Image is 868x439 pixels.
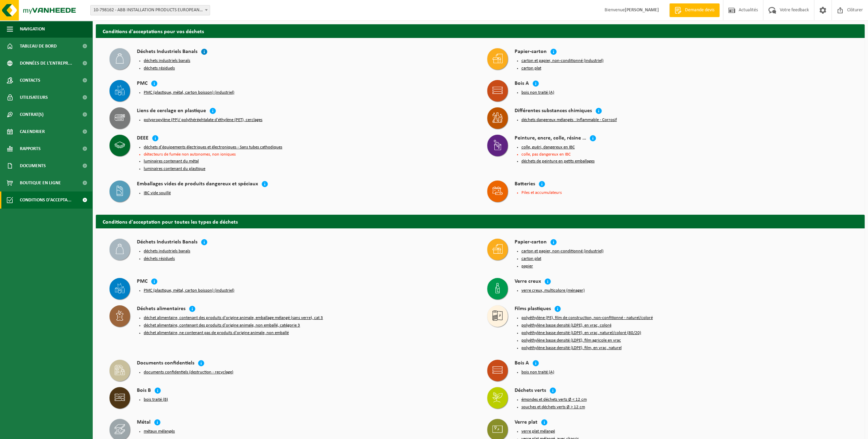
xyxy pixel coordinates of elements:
button: PMC (plastique, métal, carton boisson) (industriel) [144,288,234,293]
h4: Peinture, encre, colle, résine … [515,135,586,143]
button: luminaires contenant du métal [144,159,199,164]
button: polyéthylène basse densité (LDPE), film agricole en vrac [521,338,621,343]
button: déchets de peinture en petits emballages [521,159,595,164]
h2: Conditions d'acceptation pour toutes les types de déchets [96,215,865,228]
h4: Bois A [515,80,529,88]
button: carton plat [521,66,541,71]
button: bois non traité (A) [521,90,554,95]
span: 10-798162 - ABB INSTALLATION PRODUCTS EUROPEAN CENTRE SA - HOUDENG-GOEGNIES [91,5,210,15]
h4: Batteries [515,181,535,188]
span: Données de l'entrepr... [20,55,72,72]
h4: DEEE [137,135,148,143]
h4: PMC [137,80,147,88]
button: émondes et déchets verts Ø < 12 cm [521,397,587,402]
button: polyéthylène basse densité (LDPE), film, en vrac, naturel [521,345,622,351]
span: Rapports [20,140,41,157]
h4: Films plastiques [515,305,551,313]
button: déchets industriels banals [144,58,190,64]
span: Contrat(s) [20,106,43,123]
button: luminaires contenant du plastique [144,166,205,172]
button: polyéthylène basse densité (LDPE), en vrac, naturel/coloré (80/20) [521,330,641,336]
span: Utilisateurs [20,89,48,106]
h4: Métal [137,419,151,427]
button: déchets industriels banals [144,249,190,254]
h4: Papier-carton [515,239,547,247]
button: souches et déchets verts Ø > 12 cm [521,404,585,410]
h4: Emballages vides de produits dangereux et spéciaux [137,181,258,188]
li: Piles et accumulateurs [521,190,851,195]
button: polyéthylène (PE), film de construction, non-confitionné - naturel/coloré [521,315,653,321]
button: déchet alimentaire, ne contenant pas de produits d'origine animale, non emballé [144,330,289,336]
a: Demande devis [669,3,720,17]
button: déchets dangereux mélangés : Inflammable - Corrosif [521,117,617,123]
h4: Papier-carton [515,48,547,56]
h4: Déchets Industriels Banals [137,48,197,56]
h4: Verre creux [515,278,541,286]
h4: Différentes substances chimiques [515,107,592,115]
span: Navigation [20,21,45,38]
span: Documents [20,157,46,174]
button: bois traité (B) [144,397,168,402]
h2: Conditions d'acceptations pour vos déchets [96,24,865,38]
button: verre creux, multicolore (ménager) [521,288,585,293]
h4: Bois A [515,360,529,368]
span: Conditions d'accepta... [20,191,72,209]
button: carton plat [521,256,541,262]
h4: Documents confidentiels [137,360,194,368]
h4: PMC [137,278,147,286]
h4: Déchets alimentaires [137,305,185,313]
span: 10-798162 - ABB INSTALLATION PRODUCTS EUROPEAN CENTRE SA - HOUDENG-GOEGNIES [90,5,210,15]
span: Calendrier [20,123,45,140]
h4: Bois B [137,387,151,395]
button: verre plat mélangé [521,429,555,434]
h4: Déchets Industriels Banals [137,239,197,247]
button: déchet alimentaire, contenant des produits d'origine animale, emballage mélangé (sans verre), cat 3 [144,315,323,321]
span: Boutique en ligne [20,174,61,191]
li: colle, pas dangereux en IBC [521,152,851,157]
button: polyéthylène basse densité (LDPE), en vrac, coloré [521,323,611,328]
strong: [PERSON_NAME] [625,8,659,13]
h4: Déchets verts [515,387,546,395]
button: colle, guéri, dangereux en IBC [521,145,575,150]
li: détecteurs de fumée non autonomes, non ioniques [144,152,474,157]
button: documents confidentiels (destruction - recyclage) [144,370,233,375]
button: IBC vide souillé [144,190,171,196]
h4: Liens de cerclage en plastique [137,107,206,115]
button: papier [521,264,533,269]
button: PMC (plastique, métal, carton boisson) (industriel) [144,90,234,95]
button: déchet alimentaire, contenant des produits d'origine animale, non emballé, catégorie 3 [144,323,300,328]
button: déchets résiduels [144,66,175,71]
span: Tableau de bord [20,38,57,55]
button: déchets d'équipements électriques et électroniques - Sans tubes cathodiques [144,145,282,150]
button: carton et papier, non-conditionné (industriel) [521,58,604,64]
h4: Verre plat [515,419,537,427]
button: carton et papier, non-conditionné (industriel) [521,249,604,254]
button: déchets résiduels [144,256,175,262]
button: bois non traité (A) [521,370,554,375]
span: Contacts [20,72,40,89]
button: métaux mélangés [144,429,175,434]
span: Demande devis [683,7,716,14]
button: polypropylène (PP)/ polythéréphtalate d'éthylène (PET), cerclages [144,117,262,123]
